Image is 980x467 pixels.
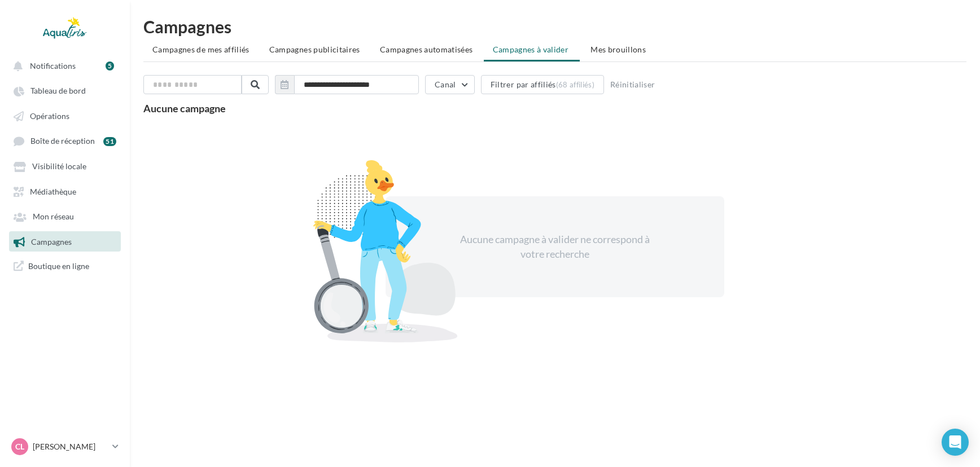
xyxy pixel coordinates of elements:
[30,61,76,71] span: Notifications
[152,45,250,54] span: Campagnes de mes affiliés
[30,86,86,96] span: Tableau de bord
[590,45,646,54] span: Mes brouillons
[7,105,123,126] a: Opérations
[143,18,966,35] h1: Campagnes
[33,441,108,452] p: [PERSON_NAME]
[106,61,114,71] div: 5
[606,78,660,91] button: Réinitialiser
[7,156,123,176] a: Visibilité locale
[7,55,119,76] button: Notifications 5
[30,136,95,146] span: Boîte de réception
[32,162,86,171] span: Visibilité locale
[380,45,473,54] span: Campagnes automatisées
[30,187,76,196] span: Médiathèque
[7,181,123,201] a: Médiathèque
[7,206,123,226] a: Mon réseau
[103,137,116,146] div: 51
[30,111,69,121] span: Opérations
[425,75,475,94] button: Canal
[458,232,652,261] div: Aucune campagne à valider ne correspond à votre recherche
[7,80,123,100] a: Tableau de bord
[481,75,604,94] button: Filtrer par affiliés(68 affiliés)
[7,130,123,151] a: Boîte de réception 51
[942,429,969,456] div: Open Intercom Messenger
[269,45,360,54] span: Campagnes publicitaires
[556,80,594,89] div: (68 affiliés)
[28,261,89,271] span: Boutique en ligne
[143,102,226,114] span: Aucune campagne
[33,212,74,222] span: Mon réseau
[9,436,121,457] a: CL [PERSON_NAME]
[15,441,24,452] span: CL
[7,256,123,276] a: Boutique en ligne
[31,237,72,246] span: Campagnes
[7,231,123,252] a: Campagnes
